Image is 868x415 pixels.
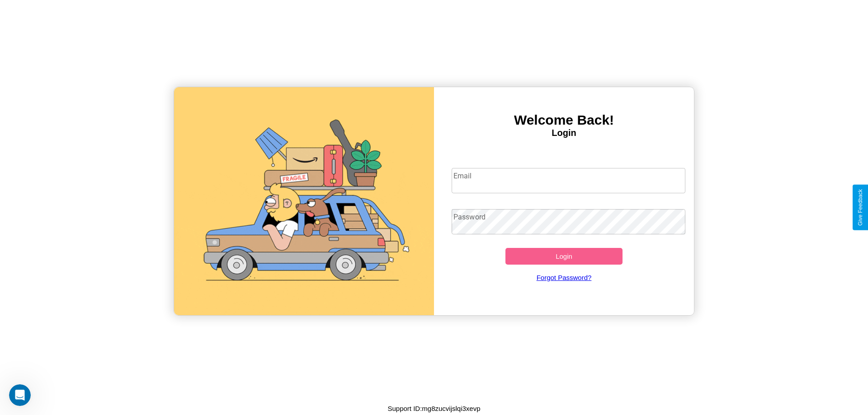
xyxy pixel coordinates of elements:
[434,112,694,128] h3: Welcome Back!
[9,384,31,406] iframe: Intercom live chat
[434,128,694,138] h4: Login
[387,402,480,415] p: Support ID: mg8zucvijslqi3xevp
[505,248,623,265] button: Login
[174,87,434,315] img: gif
[857,189,863,226] div: Give Feedback
[447,265,681,290] a: Forgot Password?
